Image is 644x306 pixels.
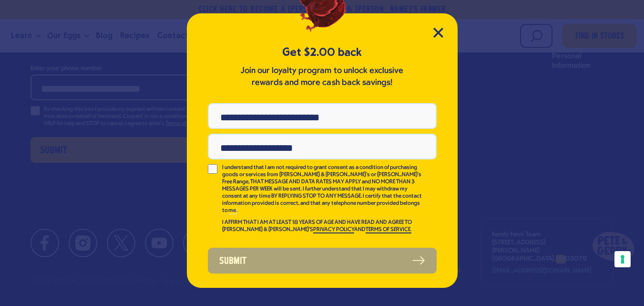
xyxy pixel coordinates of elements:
[222,164,423,214] p: I understand that I am not required to grant consent as a condition of purchasing goods or servic...
[433,28,443,38] button: Close Modal
[228,207,236,214] em: me
[208,248,437,274] button: Submit
[614,251,631,267] button: Your consent preferences for tracking technologies
[366,227,411,233] a: TERMS OF SERVICE.
[222,219,423,233] p: I AFFIRM THAT I AM AT LEAST 18 YEARS OF AGE AND HAVE READ AND AGREE TO [PERSON_NAME] & [PERSON_NA...
[239,65,406,89] p: Join our loyalty program to unlock exclusive rewards and more cash back savings!
[313,227,354,233] a: PRIVACY POLICY
[208,44,437,60] h5: Get $2.00 back
[208,164,217,174] input: I understand that I am not required to grant consent as a condition of purchasing goods or servic...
